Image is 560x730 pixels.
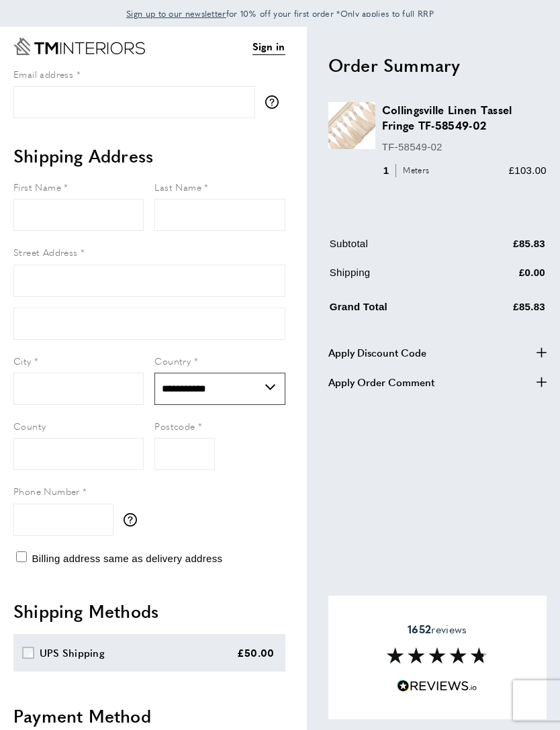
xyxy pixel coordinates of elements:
h2: Shipping Address [13,144,285,168]
h2: Order Summary [328,53,547,77]
span: for 10% off your first order *Only applies to full RRP [126,7,434,19]
div: 1 [382,163,434,179]
img: Collingsville Linen Tassel Fringe TF-58549-02 [328,102,375,149]
span: Apply Discount Code [328,345,426,361]
span: Apply Order Comment [328,374,434,390]
span: Country [154,354,191,367]
span: Postcode [154,419,195,432]
span: First Name [13,180,61,193]
td: Subtotal [330,236,468,262]
a: Go to Home page [13,38,145,55]
span: Billing address same as delivery address [32,553,222,564]
span: Meters [395,164,432,177]
td: Shipping [330,265,468,291]
button: More information [265,95,285,109]
img: Reviews.io 5 stars [397,680,477,692]
span: reviews [408,623,467,636]
div: UPS Shipping [40,645,105,661]
td: Grand Total [330,296,468,325]
span: Phone Number [13,484,80,498]
input: Billing address same as delivery address [16,551,27,562]
span: Last Name [154,180,201,193]
span: County [13,419,46,432]
td: £85.83 [469,236,545,262]
td: £85.83 [469,296,545,325]
span: £103.00 [509,165,547,176]
span: Street Address [13,245,78,259]
a: Sign in [252,38,285,55]
strong: 1652 [408,621,431,637]
span: Sign up to our newsletter [126,7,226,19]
span: Email address [13,67,73,81]
img: Reviews section [387,647,487,664]
h2: Shipping Methods [13,599,285,623]
h3: Collingsville Linen Tassel Fringe TF-58549-02 [382,102,547,133]
span: City [13,354,32,367]
button: More information [124,513,144,527]
a: Sign up to our newsletter [126,7,226,20]
div: £50.00 [237,645,275,661]
p: TF-58549-02 [382,139,547,155]
h2: Payment Method [13,704,285,728]
td: £0.00 [469,265,545,291]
